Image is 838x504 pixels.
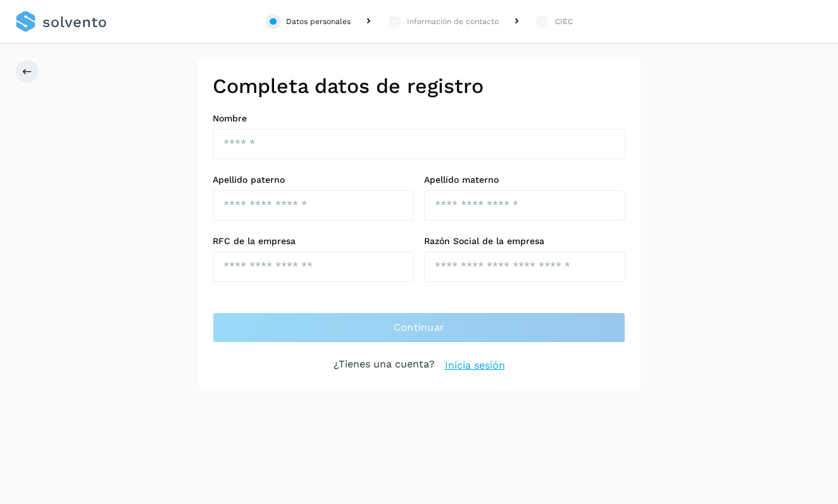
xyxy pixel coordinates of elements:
label: Apellido materno [424,175,625,185]
h2: Completa datos de registro [213,74,625,98]
span: Continuar [394,321,445,335]
div: Información de contacto [407,16,499,27]
label: RFC de la empresa [213,236,414,247]
a: Inicia sesión [445,358,505,373]
div: Datos personales [286,16,351,27]
button: Continuar [213,312,625,343]
label: Apellido paterno [213,175,414,185]
label: Razón Social de la empresa [424,236,625,247]
label: Nombre [213,113,625,124]
div: CIEC [555,16,573,27]
p: ¿Tienes una cuenta? [334,358,435,373]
